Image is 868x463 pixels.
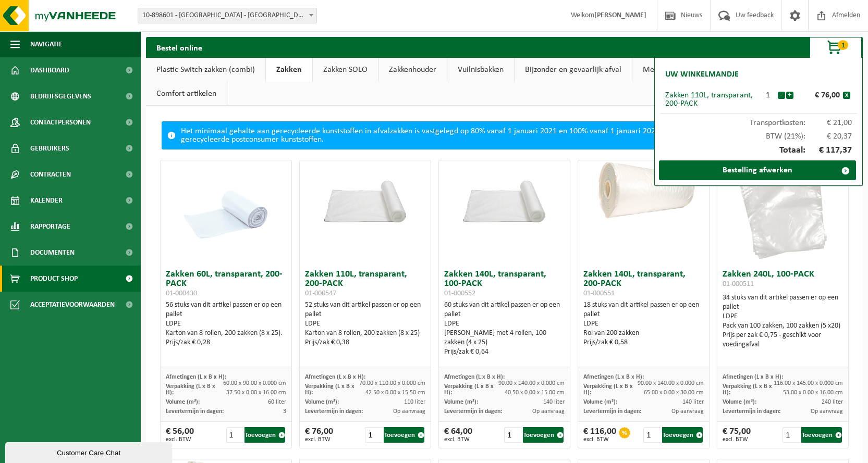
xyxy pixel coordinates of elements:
span: 01-000430 [166,290,197,297]
span: excl. BTW [166,436,194,443]
span: Verpakking (L x B x H): [583,383,633,396]
input: 1 [504,427,522,443]
div: Zakken 110L, transparant, 200-PACK [665,91,759,108]
img: 01-000547 [300,160,431,226]
span: Product Shop [30,266,78,292]
input: 1 [643,427,661,443]
span: 01-000552 [444,290,475,297]
a: Zakken SOLO [313,58,378,82]
span: Verpakking (L x B x H): [723,383,772,396]
div: Totaal: [660,141,857,160]
button: - [778,92,785,99]
div: Prijs/zak € 0,58 [583,338,704,347]
div: Karton van 8 rollen, 200 zakken (8 x 25) [305,329,426,338]
span: Levertermijn in dagen: [305,408,363,415]
span: 140 liter [543,399,565,405]
span: 01-000547 [305,290,336,297]
span: Levertermijn in dagen: [583,408,641,415]
span: 70.00 x 110.00 x 0.000 cm [359,380,425,386]
a: Zakkenhouder [378,58,447,82]
span: 40.50 x 0.00 x 15.00 cm [505,390,565,396]
span: excl. BTW [723,436,751,443]
span: Volume (m³): [166,399,200,405]
button: Toevoegen [801,427,842,443]
div: Karton van 8 rollen, 200 zakken (8 x 25). [166,329,287,338]
span: Verpakking (L x B x H): [166,383,215,396]
span: Afmetingen (L x B x H): [444,374,505,380]
h3: Zakken 140L, transparant, 100-PACK [444,270,565,298]
div: 60 stuks van dit artikel passen er op een pallet [444,301,565,357]
button: x [843,92,850,99]
span: Contracten [30,161,71,187]
button: Toevoegen [662,427,703,443]
span: 116.00 x 145.00 x 0.000 cm [774,380,843,386]
span: 90.00 x 140.00 x 0.000 cm [638,380,704,386]
h3: Zakken 240L, 100-PACK [723,270,843,291]
div: Prijs/zak € 0,38 [305,338,426,347]
button: Toevoegen [244,427,285,443]
h2: Bestel online [146,37,213,57]
img: 01-000551 [578,160,710,226]
h3: Zakken 60L, transparant, 200-PACK [166,270,287,298]
img: 01-000552 [439,160,570,226]
div: Prijs/zak € 0,28 [166,338,287,347]
div: 56 stuks van dit artikel passen er op een pallet [166,301,287,347]
div: 1 [759,91,777,99]
div: Transportkosten: [660,114,857,127]
div: Rol van 200 zakken [583,329,704,338]
div: 18 stuks van dit artikel passen er op een pallet [583,301,704,347]
div: LDPE [444,319,565,329]
span: excl. BTW [583,436,616,443]
span: Levertermijn in dagen: [723,408,780,415]
span: Documenten [30,240,75,266]
span: 10-898601 - BRANDWEERSCHOOL PAULO - MENDONK [138,8,317,23]
span: € 20,37 [805,132,852,141]
div: Het minimaal gehalte aan gerecycleerde kunststoffen in afvalzakken is vastgelegd op 80% vanaf 1 j... [181,122,826,149]
button: Toevoegen [384,427,424,443]
span: 240 liter [822,399,843,405]
strong: [PERSON_NAME] [594,11,646,19]
span: Verpakking (L x B x H): [305,383,354,396]
span: Contactpersonen [30,109,91,135]
span: 60.00 x 90.00 x 0.000 cm [223,380,286,386]
div: € 76,00 [796,91,843,99]
h3: Zakken 110L, transparant, 200-PACK [305,270,426,298]
span: 60 liter [268,399,286,405]
span: 01-000551 [583,290,615,297]
span: Afmetingen (L x B x H): [166,374,226,380]
div: € 64,00 [444,427,472,443]
div: LDPE [305,319,426,329]
h2: Uw winkelmandje [660,63,744,86]
span: € 21,00 [805,119,852,127]
div: € 76,00 [305,427,333,443]
span: Op aanvraag [811,408,843,415]
span: 01-000511 [723,280,754,288]
span: 65.00 x 0.00 x 30.00 cm [644,390,704,396]
span: Volume (m³): [305,399,339,405]
span: Volume (m³): [583,399,617,405]
div: Pack van 100 zakken, 100 zakken (5 x20) [723,321,843,331]
div: [PERSON_NAME] met 4 rollen, 100 zakken (4 x 25) [444,329,565,347]
div: € 75,00 [723,427,751,443]
span: Op aanvraag [671,408,704,415]
div: 34 stuks van dit artikel passen er op een pallet [723,293,843,349]
span: Afmetingen (L x B x H): [723,374,783,380]
img: 01-000511 [730,160,835,265]
span: 140 liter [682,399,704,405]
span: Kalender [30,187,63,214]
span: Volume (m³): [723,399,756,405]
span: 10-898601 - BRANDWEERSCHOOL PAULO - MENDONK [138,8,316,23]
h3: Zakken 140L, transparant, 200-PACK [583,270,704,298]
span: Afmetingen (L x B x H): [305,374,365,380]
button: Toevoegen [523,427,564,443]
span: 53.00 x 0.00 x 16.00 cm [783,390,843,396]
span: Bedrijfsgegevens [30,83,91,109]
a: Bijzonder en gevaarlijk afval [515,58,632,82]
div: LDPE [166,319,287,329]
input: 1 [783,427,800,443]
a: Plastic Switch zakken (combi) [146,58,265,82]
div: € 116,00 [583,427,616,443]
input: 1 [365,427,383,443]
span: Afmetingen (L x B x H): [583,374,644,380]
